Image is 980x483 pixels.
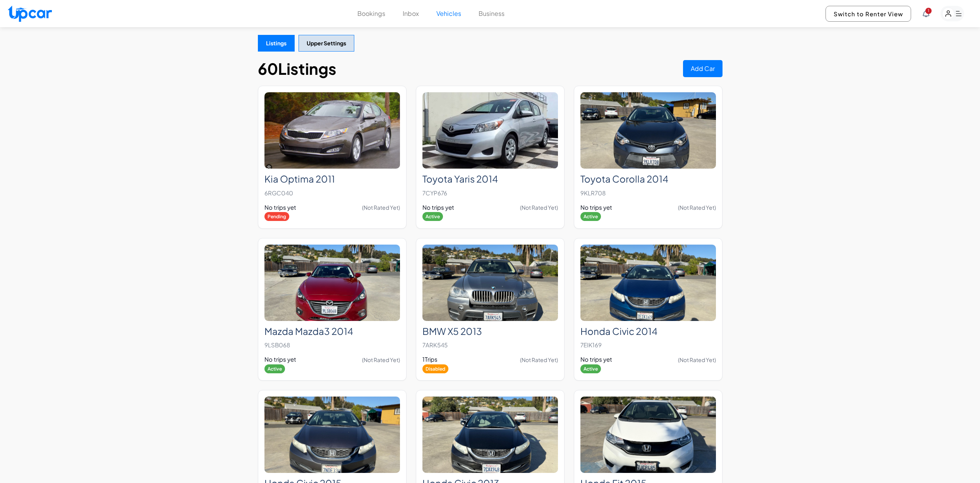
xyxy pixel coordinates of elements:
[580,212,601,221] span: Active
[264,92,400,169] img: Kia Optima 2011
[580,92,716,169] img: Toyota Corolla 2014
[264,397,400,473] img: Honda Civic 2015
[264,212,289,221] span: Pending
[422,173,558,185] h2: Toyota Yaris 2014
[520,356,558,364] span: (Not Rated Yet)
[580,326,716,337] h2: Honda Civic 2014
[403,9,419,18] button: Inbox
[264,340,400,350] p: 9LSB068
[264,203,296,212] span: No trips yet
[580,355,612,364] span: No trips yet
[479,9,505,18] button: Business
[264,188,400,198] p: 6RGC040
[580,245,716,321] img: Honda Civic 2014
[264,173,400,185] h2: Kia Optima 2011
[422,355,438,364] span: 1 Trips
[422,203,454,212] span: No trips yet
[264,355,296,364] span: No trips yet
[422,364,448,373] span: Disabled
[264,326,400,337] h2: Mazda Mazda3 2014
[422,92,558,169] img: Toyota Yaris 2014
[580,364,601,373] span: Active
[580,397,716,473] img: Honda Fit 2015
[357,9,385,18] button: Bookings
[422,212,443,221] span: Active
[422,326,558,337] h2: BMW X5 2013
[8,5,52,22] img: Upcar Logo
[362,356,400,364] span: (Not Rated Yet)
[580,173,716,185] h2: Toyota Corolla 2014
[678,204,716,211] span: (Not Rated Yet)
[422,340,558,350] p: 7ARK545
[436,9,461,18] button: Vehicles
[683,60,723,77] button: Add Car
[826,6,911,22] button: Switch to Renter View
[580,340,716,350] p: 7EIK169
[678,356,716,364] span: (Not Rated Yet)
[362,204,400,211] span: (Not Rated Yet)
[422,188,558,198] p: 7CYP676
[925,8,932,14] span: You have new notifications
[258,59,336,78] h1: 60 Listings
[258,35,295,52] button: Listings
[422,245,558,321] img: BMW X5 2013
[422,397,558,473] img: Honda Civic 2013
[264,245,400,321] img: Mazda Mazda3 2014
[520,204,558,211] span: (Not Rated Yet)
[299,35,354,52] button: Upper Settings
[580,188,716,198] p: 9KLR708
[264,364,285,373] span: Active
[580,203,612,212] span: No trips yet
